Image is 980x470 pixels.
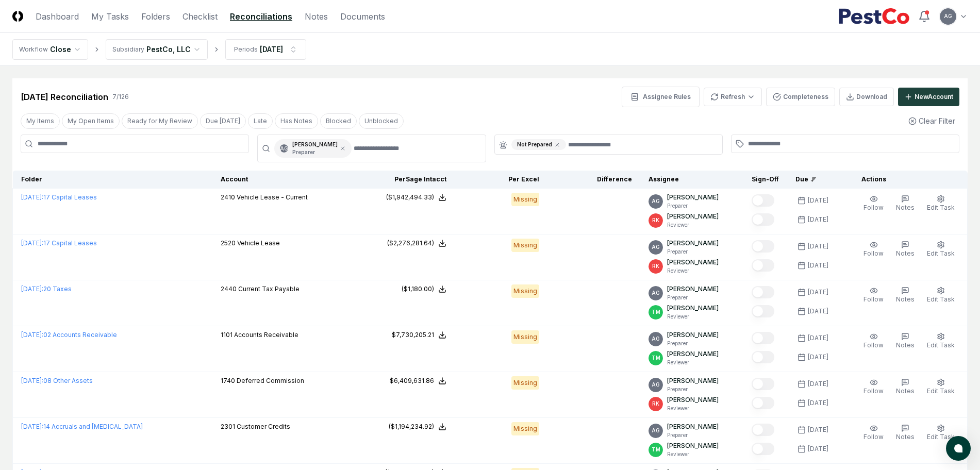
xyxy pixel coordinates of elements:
[752,305,774,317] button: Mark complete
[925,376,957,398] button: Edit Task
[808,288,828,297] div: [DATE]
[861,284,886,306] button: Follow
[91,10,129,23] a: My Tasks
[237,377,304,384] span: Deferred Commission
[896,249,915,257] span: Notes
[21,377,43,384] span: [DATE] :
[752,443,774,455] button: Mark complete
[359,113,404,129] button: Unblocked
[21,423,43,430] span: [DATE] :
[387,239,434,248] div: ($2,276,281.64)
[752,351,774,363] button: Mark complete
[652,216,659,224] span: RK
[21,285,43,293] span: [DATE] :
[863,295,884,303] span: Follow
[340,10,385,23] a: Documents
[861,193,886,214] button: Follow
[21,113,60,129] button: My Items
[667,212,719,221] p: [PERSON_NAME]
[927,387,955,395] span: Edit Task
[390,376,446,385] button: $6,409,631.86
[667,330,719,340] p: [PERSON_NAME]
[896,341,915,349] span: Notes
[904,111,959,130] button: Clear Filter
[320,113,357,129] button: Blocked
[237,423,290,430] span: Customer Credits
[652,308,660,316] span: TM
[292,148,338,156] p: Preparer
[667,450,719,458] p: Reviewer
[386,193,434,202] div: ($1,942,494.33)
[927,341,955,349] span: Edit Task
[704,88,762,106] button: Refresh
[389,422,434,431] div: ($1,194,234.92)
[21,331,117,339] a: [DATE]:02 Accounts Receivable
[896,387,915,395] span: Notes
[640,171,743,189] th: Assignee
[652,243,660,251] span: AG
[221,331,232,339] span: 1101
[752,286,774,298] button: Mark complete
[389,422,446,431] button: ($1,194,234.92)
[752,424,774,436] button: Mark complete
[808,379,828,389] div: [DATE]
[230,10,292,23] a: Reconciliations
[221,377,235,384] span: 1740
[743,171,787,189] th: Sign-Off
[511,376,539,390] div: Missing
[667,441,719,450] p: [PERSON_NAME]
[927,295,955,303] span: Edit Task
[221,239,236,247] span: 2520
[939,7,957,26] button: AG
[248,113,273,129] button: Late
[511,284,539,298] div: Missing
[652,335,660,343] span: AG
[927,249,955,257] span: Edit Task
[894,330,917,352] button: Notes
[21,193,43,201] span: [DATE] :
[652,197,660,205] span: AG
[752,213,774,226] button: Mark complete
[392,330,434,340] div: $7,730,205.21
[863,387,884,395] span: Follow
[511,422,539,435] div: Missing
[390,376,434,385] div: $6,409,631.86
[944,12,952,20] span: AG
[652,289,660,297] span: AG
[667,193,719,202] p: [PERSON_NAME]
[667,304,719,313] p: [PERSON_NAME]
[808,333,828,343] div: [DATE]
[511,139,566,150] div: Not Prepared
[667,431,719,439] p: Preparer
[21,423,143,430] a: [DATE]:14 Accruals and [MEDICAL_DATA]
[896,204,915,211] span: Notes
[667,202,719,210] p: Preparer
[752,194,774,207] button: Mark complete
[861,422,886,444] button: Follow
[667,359,719,366] p: Reviewer
[21,239,97,247] a: [DATE]:17 Capital Leases
[808,261,828,270] div: [DATE]
[21,193,97,201] a: [DATE]:17 Capital Leases
[894,193,917,214] button: Notes
[652,427,660,434] span: AG
[894,376,917,398] button: Notes
[652,381,660,389] span: AG
[927,204,955,211] span: Edit Task
[362,171,455,189] th: Per Sage Intacct
[237,193,308,201] span: Vehicle Lease - Current
[915,92,953,102] div: New Account
[752,332,774,344] button: Mark complete
[752,240,774,253] button: Mark complete
[112,45,144,54] div: Subsidiary
[200,113,246,129] button: Due Today
[221,423,235,430] span: 2301
[853,175,959,184] div: Actions
[547,171,640,189] th: Difference
[511,239,539,252] div: Missing
[863,433,884,441] span: Follow
[667,340,719,347] p: Preparer
[898,88,959,106] button: NewAccount
[946,436,971,461] button: atlas-launcher
[225,39,306,60] button: Periods[DATE]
